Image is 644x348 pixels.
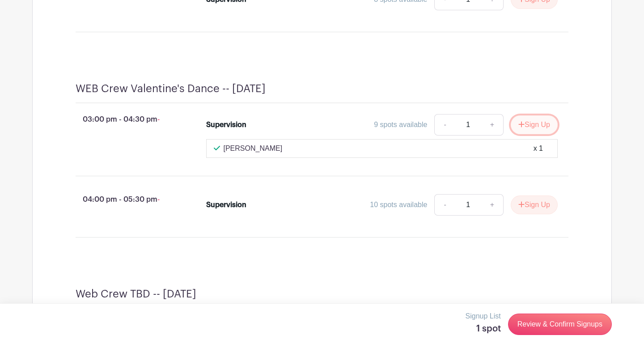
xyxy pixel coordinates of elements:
[466,323,501,334] h5: 1 spot
[534,143,543,154] div: x 1
[76,288,196,301] h4: Web Crew TBD -- [DATE]
[511,195,558,214] button: Sign Up
[157,195,160,203] span: -
[61,191,192,208] p: 04:00 pm - 05:30 pm
[466,311,501,322] p: Signup List
[206,119,246,130] div: Supervision
[374,119,427,130] div: 9 spots available
[76,82,266,95] h4: WEB Crew Valentine's Dance -- [DATE]
[370,199,427,210] div: 10 spots available
[61,110,192,128] p: 03:00 pm - 04:30 pm
[224,143,283,154] p: [PERSON_NAME]
[434,194,455,216] a: -
[508,314,612,335] a: Review & Confirm Signups
[481,114,504,136] a: +
[511,115,558,134] button: Sign Up
[481,194,504,216] a: +
[434,114,455,136] a: -
[157,115,160,123] span: -
[206,199,246,210] div: Supervision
